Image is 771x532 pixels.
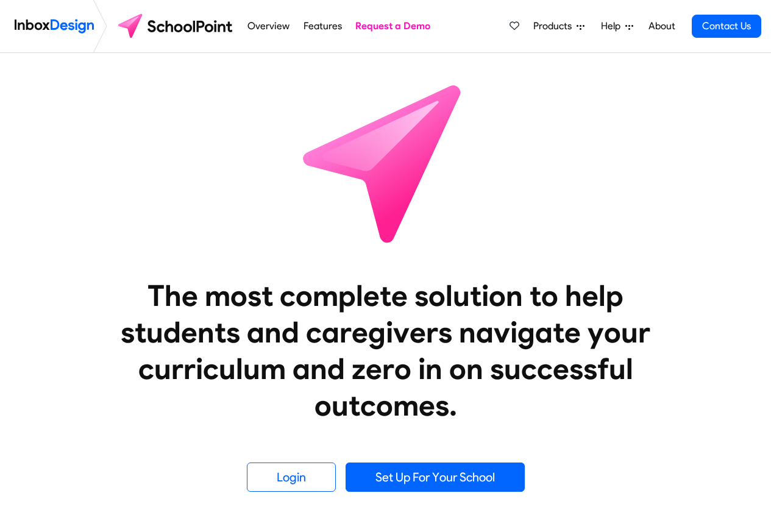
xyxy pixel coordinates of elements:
[276,53,496,272] img: icon_schoolpoint.svg
[96,277,675,424] heading: The most complete solution to help students and caregivers navigate your curriculum and zero in o...
[528,14,589,38] a: Products
[692,15,761,38] a: Contact Us
[112,12,241,41] img: schoolpoint logo
[300,14,345,38] a: Features
[352,14,434,38] a: Request a Demo
[601,19,625,34] span: Help
[645,14,678,38] a: About
[247,463,336,492] a: Login
[533,19,577,34] span: Products
[346,463,525,492] a: Set Up For Your School
[596,14,638,38] a: Help
[244,14,293,38] a: Overview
